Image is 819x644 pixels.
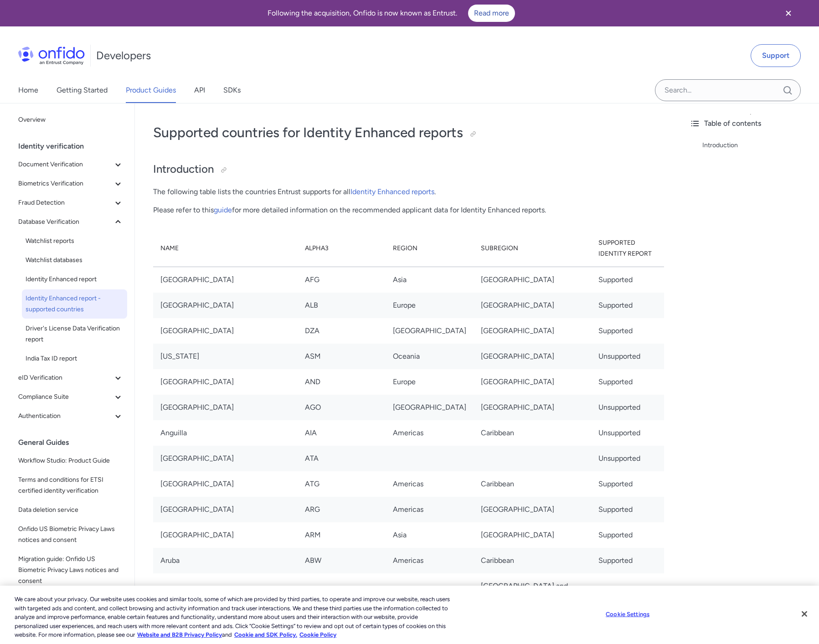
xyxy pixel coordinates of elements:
td: Supported [591,548,664,573]
td: AND [298,369,386,395]
a: Introduction [702,140,812,151]
th: Region [386,230,474,267]
p: Please refer to this for more detailed information on the recommended applicant data for Identity... [153,205,664,216]
td: [GEOGRAPHIC_DATA] [474,369,591,395]
div: We care about your privacy. Our website uses cookies and similar tools, some of which are provide... [15,595,450,639]
td: [GEOGRAPHIC_DATA] [474,318,591,344]
td: Supported [591,522,664,548]
span: Watchlist reports [26,236,124,247]
td: Unsupported [591,446,664,471]
td: ASM [298,344,386,369]
button: Compliance Suite [15,388,127,406]
span: Terms and conditions for ETSI certified identity verification [18,474,124,496]
td: DZA [298,318,386,344]
td: Caribbean [474,548,591,573]
a: Watchlist databases [22,251,127,269]
a: Home [18,77,38,103]
td: Aruba [153,548,298,573]
td: ARG [298,497,386,522]
td: Asia [386,267,474,293]
span: Driver's License Data Verification report [26,323,124,345]
span: Identity Enhanced report - supported countries [26,293,124,315]
a: Cookie and SDK Policy. [234,631,297,638]
span: Migration guide: Onfido US Biometric Privacy Laws notices and consent [18,554,124,587]
button: Fraud Detection [15,194,127,212]
td: Supported [591,267,664,293]
a: Product Guides [126,77,176,103]
span: Data deletion service [18,505,124,515]
td: Americas [386,420,474,446]
div: Identity verification [18,137,131,155]
td: [GEOGRAPHIC_DATA] [153,293,298,318]
td: ALB [298,293,386,318]
td: ARM [298,522,386,548]
a: Data deletion service [15,501,127,519]
a: Getting Started [57,77,108,103]
th: Supported Identity Report [591,230,664,267]
td: Supported [591,293,664,318]
td: Europe [386,293,474,318]
a: Identity Enhanced report [22,270,127,289]
td: [GEOGRAPHIC_DATA] [474,497,591,522]
button: Database Verification [15,213,127,231]
button: Close banner [772,2,805,25]
td: [GEOGRAPHIC_DATA] [153,522,298,548]
th: Subregion [474,230,591,267]
td: AFG [298,267,386,293]
td: [GEOGRAPHIC_DATA] [153,395,298,420]
a: Onfido US Biometric Privacy Laws notices and consent [15,520,127,549]
td: Supported [591,369,664,395]
input: Onfido search input field [655,79,801,101]
span: Document Verification [18,159,113,170]
td: Supported [591,471,664,497]
span: Identity Enhanced report [26,274,124,285]
span: Onfido US Biometric Privacy Laws notices and consent [18,524,124,546]
th: Name [153,230,298,267]
td: Caribbean [474,420,591,446]
td: Caribbean [474,471,591,497]
button: Close [794,604,814,624]
td: [GEOGRAPHIC_DATA] [153,471,298,497]
div: General Guides [18,433,131,452]
a: More information about our cookie policy., opens in a new tab [137,631,222,638]
td: [GEOGRAPHIC_DATA] [153,369,298,395]
td: AGO [298,395,386,420]
td: [GEOGRAPHIC_DATA] [474,344,591,369]
span: Watchlist databases [26,255,124,266]
a: Migration guide: Onfido US Biometric Privacy Laws notices and consent [15,550,127,590]
svg: Close banner [783,8,794,19]
td: ATA [298,446,386,471]
button: Cookie Settings [599,605,656,623]
a: India Tax ID report [22,350,127,368]
td: ATG [298,471,386,497]
td: [GEOGRAPHIC_DATA] [474,267,591,293]
td: Supported [591,497,664,522]
td: [GEOGRAPHIC_DATA] [386,318,474,344]
td: [GEOGRAPHIC_DATA] [153,497,298,522]
td: [GEOGRAPHIC_DATA] [474,522,591,548]
h1: Developers [96,48,151,63]
td: Americas [386,497,474,522]
td: Oceania [386,344,474,369]
td: [GEOGRAPHIC_DATA] [153,446,298,471]
td: [GEOGRAPHIC_DATA] and [GEOGRAPHIC_DATA] [474,573,591,610]
td: Supported [591,318,664,344]
th: Alpha3 [298,230,386,267]
td: Europe [386,369,474,395]
td: Unsupported [591,344,664,369]
span: Overview [18,114,124,125]
td: Anguilla [153,420,298,446]
a: Overview [15,111,127,129]
span: Authentication [18,411,113,422]
a: Support [751,44,801,67]
td: AUS [298,573,386,610]
a: guide [214,206,232,214]
td: Americas [386,471,474,497]
div: Following the acquisition, Onfido is now known as Entrust. [11,5,772,22]
span: Fraud Detection [18,197,113,208]
td: ABW [298,548,386,573]
a: Driver's License Data Verification report [22,319,127,349]
a: Read more [468,5,515,22]
span: eID Verification [18,372,113,383]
